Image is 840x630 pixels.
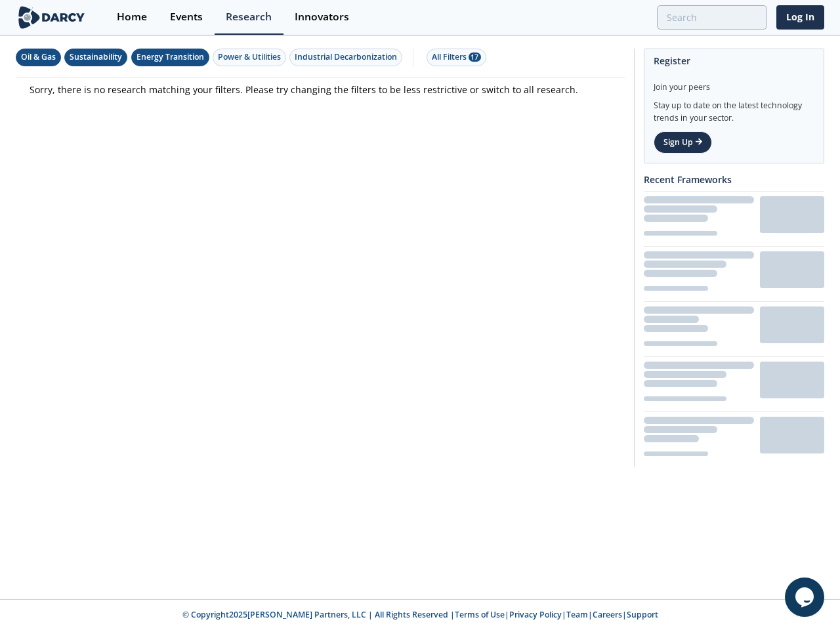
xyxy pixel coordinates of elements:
img: logo-wide.svg [16,6,87,29]
button: Sustainability [64,49,127,66]
div: Sustainability [70,51,122,63]
div: Join your peers [654,72,814,93]
div: Events [170,12,203,22]
p: © Copyright 2025 [PERSON_NAME] Partners, LLC | All Rights Reserved | | | | | [18,609,822,621]
a: Terms of Use [455,609,505,620]
a: Log In [776,5,824,30]
span: 17 [469,52,481,62]
iframe: chat widget [785,577,827,617]
a: Privacy Policy [509,609,562,620]
button: Power & Utilities [213,49,286,66]
a: Team [566,609,588,620]
div: Innovators [295,12,349,22]
div: Industrial Decarbonization [295,51,397,63]
div: Power & Utilities [218,51,281,63]
a: Careers [593,609,622,620]
div: Recent Frameworks [644,168,824,191]
p: Sorry, there is no research matching your filters. Please try changing the filters to be less res... [30,83,611,96]
div: Oil & Gas [21,51,56,63]
div: Stay up to date on the latest technology trends in your sector. [654,93,814,124]
button: Industrial Decarbonization [289,49,402,66]
div: Energy Transition [136,51,204,63]
input: Advanced Search [657,5,767,30]
button: All Filters 17 [427,49,486,66]
a: Sign Up [654,131,712,154]
div: All Filters [432,51,481,63]
button: Energy Transition [131,49,209,66]
div: Register [654,49,814,72]
button: Oil & Gas [16,49,61,66]
div: Home [117,12,147,22]
div: Research [226,12,272,22]
a: Support [627,609,658,620]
